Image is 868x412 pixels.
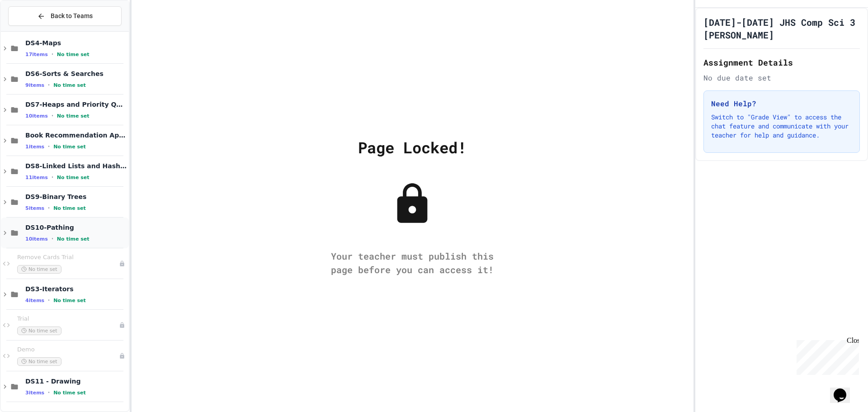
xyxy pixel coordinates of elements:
[25,390,44,396] span: 3 items
[52,174,53,181] span: •
[17,327,61,335] span: No time set
[4,4,62,57] div: Chat with us now!Close
[57,236,90,242] span: No time set
[25,285,127,293] span: DS3-Iterators
[57,52,90,57] span: No time set
[25,236,48,242] span: 10 items
[57,175,90,180] span: No time set
[53,144,86,150] span: No time set
[25,175,48,180] span: 11 items
[17,315,119,323] span: Trial
[711,113,852,140] p: Switch to "Grade View" to access the chat feature and communicate with your teacher for help and ...
[25,205,44,211] span: 5 items
[17,346,119,354] span: Demo
[53,82,86,88] span: No time set
[119,322,125,328] div: Unpublished
[53,205,86,211] span: No time set
[322,249,503,276] div: Your teacher must publish this page before you can access it!
[793,336,859,375] iframe: chat widget
[48,389,50,396] span: •
[8,6,122,26] button: Back to Teams
[48,204,50,212] span: •
[48,143,50,150] span: •
[703,72,860,83] div: No due date set
[25,100,127,109] span: DS7-Heaps and Priority Queues
[48,297,50,304] span: •
[25,52,48,57] span: 17 items
[25,144,44,150] span: 1 items
[25,193,127,201] span: DS9-Binary Trees
[25,82,44,88] span: 9 items
[358,136,467,159] div: Page Locked!
[25,377,127,385] span: DS11 - Drawing
[25,131,127,139] span: Book Recommendation App Project
[17,357,61,366] span: No time set
[52,235,53,242] span: •
[830,376,859,403] iframe: chat widget
[119,353,125,359] div: Unpublished
[52,51,53,58] span: •
[25,223,127,232] span: DS10-Pathing
[25,298,44,303] span: 4 items
[25,113,48,119] span: 10 items
[119,260,125,267] div: Unpublished
[703,56,860,69] h2: Assignment Details
[17,265,61,274] span: No time set
[48,81,50,89] span: •
[57,113,90,119] span: No time set
[25,162,127,170] span: DS8-Linked Lists and Hash Tables
[52,112,53,119] span: •
[53,390,86,396] span: No time set
[25,70,127,78] span: DS6-Sorts & Searches
[703,16,860,41] h1: [DATE]-[DATE] JHS Comp Sci 3 [PERSON_NAME]
[25,39,127,47] span: DS4-Maps
[53,298,86,303] span: No time set
[17,254,119,261] span: Remove Cards Trial
[51,11,93,21] span: Back to Teams
[711,98,852,109] h3: Need Help?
